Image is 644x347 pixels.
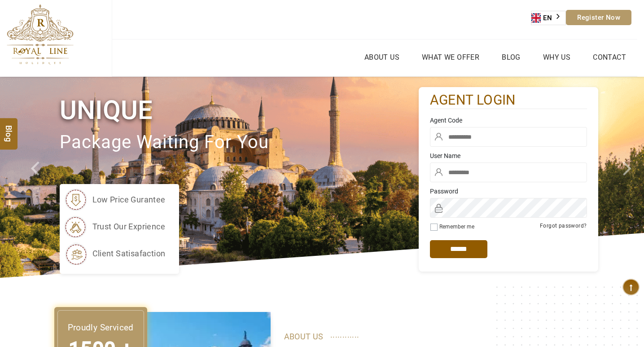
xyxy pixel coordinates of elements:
[591,51,628,64] a: Contact
[430,151,587,160] label: User Name
[64,215,166,238] li: trust our exprience
[64,189,166,211] li: low price gurantee
[499,51,523,64] a: Blog
[430,116,587,125] label: Agent Code
[439,224,474,230] label: Remember me
[531,11,566,25] aside: Language selected: English
[19,77,52,278] a: Check next prev
[566,10,631,25] a: Register Now
[420,51,482,64] a: What we Offer
[612,77,644,278] a: Check next image
[60,127,419,158] p: package waiting for you
[430,187,587,196] label: Password
[531,11,566,25] div: Language
[64,242,166,265] li: client satisafaction
[430,92,587,109] h2: agent login
[362,51,402,64] a: About Us
[60,93,419,127] h1: Unique
[3,125,15,133] span: Blog
[7,4,74,65] img: The Royal Line Holidays
[540,223,587,229] a: Forgot password?
[541,51,573,64] a: Why Us
[284,330,585,343] p: ABOUT US
[531,11,565,25] a: EN
[330,328,359,342] span: ............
